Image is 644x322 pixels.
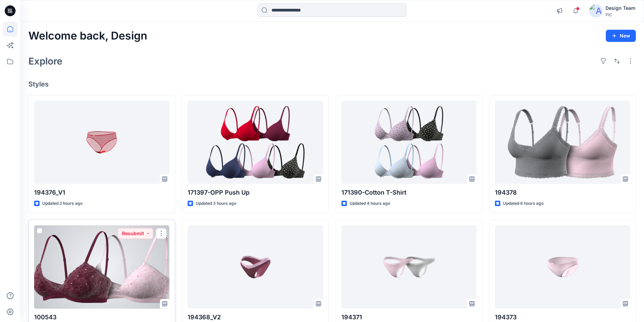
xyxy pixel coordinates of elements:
button: New [606,30,636,42]
p: 194371 [341,313,477,322]
p: 194373 [495,313,630,322]
div: Design Team [605,4,636,12]
h4: Styles [28,80,636,88]
p: Updated 3 hours ago [196,200,236,207]
div: PIC [605,12,636,17]
p: 194378 [495,188,630,197]
a: 100543 [34,225,169,309]
a: 171397-OPP Push Up [188,101,323,184]
p: Updated 2 hours ago [42,200,82,207]
a: 194376_V1 [34,101,169,184]
p: 194368_V2 [188,313,323,322]
p: 194376_V1 [34,188,169,197]
p: 100543 [34,313,169,322]
h2: Welcome back, Design [28,30,147,42]
a: 171390-Cotton T-Shirt [341,101,477,184]
a: 194373 [495,225,630,309]
p: 171397-OPP Push Up [188,188,323,197]
p: Updated 6 hours ago [503,200,544,207]
h2: Explore [28,56,63,67]
p: 171390-Cotton T-Shirt [341,188,477,197]
img: avatar [589,4,603,18]
a: 194368_V2 [188,225,323,309]
a: 194378 [495,101,630,184]
a: 194371 [341,225,477,309]
p: Updated 4 hours ago [350,200,390,207]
